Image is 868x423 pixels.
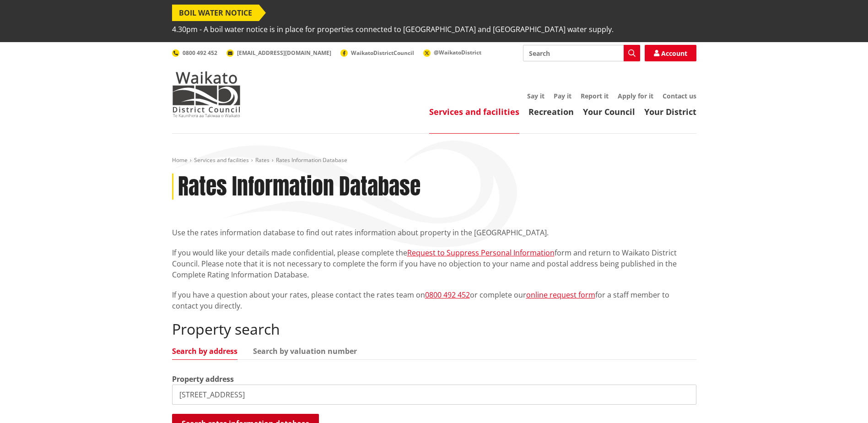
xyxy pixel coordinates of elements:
a: Rates [255,156,270,164]
a: 0800 492 452 [425,290,470,300]
iframe: Messenger Launcher [826,385,859,418]
a: Recreation [528,106,574,117]
label: Property address [172,374,234,385]
h2: Property search [172,320,696,338]
span: @WaikatoDistrict [434,49,481,56]
span: Rates Information Database [276,156,347,164]
img: Waikato District Council - Te Kaunihera aa Takiwaa o Waikato [172,71,241,117]
a: WaikatoDistrictCouncil [340,49,414,57]
a: [EMAIL_ADDRESS][DOMAIN_NAME] [226,49,331,57]
a: Pay it [554,92,571,100]
a: Search by valuation number [253,347,357,355]
a: Services and facilities [194,156,249,164]
span: BOIL WATER NOTICE [172,5,259,21]
a: Your Council [583,106,635,117]
a: Search by address [172,347,237,355]
a: Say it [527,92,545,100]
a: @WaikatoDistrict [423,49,481,56]
a: Services and facilities [429,106,519,117]
a: online request form [526,290,595,300]
a: Apply for it [618,92,653,100]
a: Your District [644,106,696,117]
a: Request to Suppress Personal Information [407,248,555,258]
a: Home [172,156,188,164]
input: e.g. Duke Street NGARUAWAHIA [172,385,696,405]
nav: breadcrumb [172,157,696,164]
a: Account [645,45,696,61]
a: 0800 492 452 [172,49,217,57]
a: Report it [581,92,609,100]
span: [EMAIL_ADDRESS][DOMAIN_NAME] [237,49,331,57]
span: 0800 492 452 [183,49,217,57]
p: Use the rates information database to find out rates information about property in the [GEOGRAPHI... [172,227,696,238]
p: If you have a question about your rates, please contact the rates team on or complete our for a s... [172,289,696,311]
input: Search input [523,45,640,61]
h1: Rates Information Database [178,174,421,200]
span: 4.30pm - A boil water notice is in place for properties connected to [GEOGRAPHIC_DATA] and [GEOGR... [172,21,614,38]
a: Contact us [663,92,696,100]
p: If you would like your details made confidential, please complete the form and return to Waikato ... [172,247,696,280]
span: WaikatoDistrictCouncil [351,49,414,57]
